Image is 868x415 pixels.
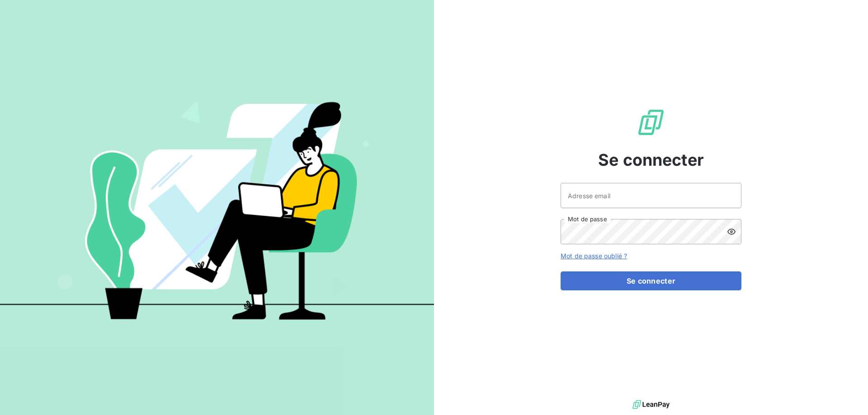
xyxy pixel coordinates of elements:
[561,183,741,208] input: placeholder
[632,398,670,411] img: logo
[637,108,665,137] img: Logo LeanPay
[598,148,704,172] span: Se connecter
[561,252,627,260] a: Mot de passe oublié ?
[561,271,741,290] button: Se connecter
